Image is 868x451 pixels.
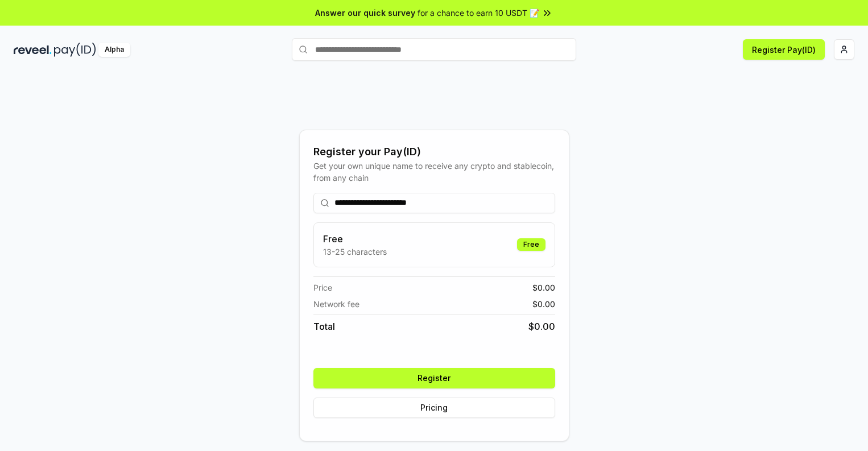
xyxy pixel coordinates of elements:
[313,298,359,310] span: Network fee
[313,160,555,184] div: Get your own unique name to receive any crypto and stablecoin, from any chain
[98,43,130,57] div: Alpha
[528,320,555,333] span: $ 0.00
[313,144,555,160] div: Register your Pay(ID)
[532,282,555,293] span: $ 0.00
[743,39,825,60] button: Register Pay(ID)
[313,282,332,293] span: Price
[313,320,335,333] span: Total
[418,7,539,19] span: for a chance to earn 10 USDT 📝
[315,7,415,19] span: Answer our quick survey
[532,298,555,310] span: $ 0.00
[14,43,52,57] img: reveel_dark
[323,232,387,246] h3: Free
[517,238,545,251] div: Free
[313,368,555,388] button: Register
[54,43,96,57] img: pay_id
[323,246,387,258] p: 13-25 characters
[313,398,555,418] button: Pricing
